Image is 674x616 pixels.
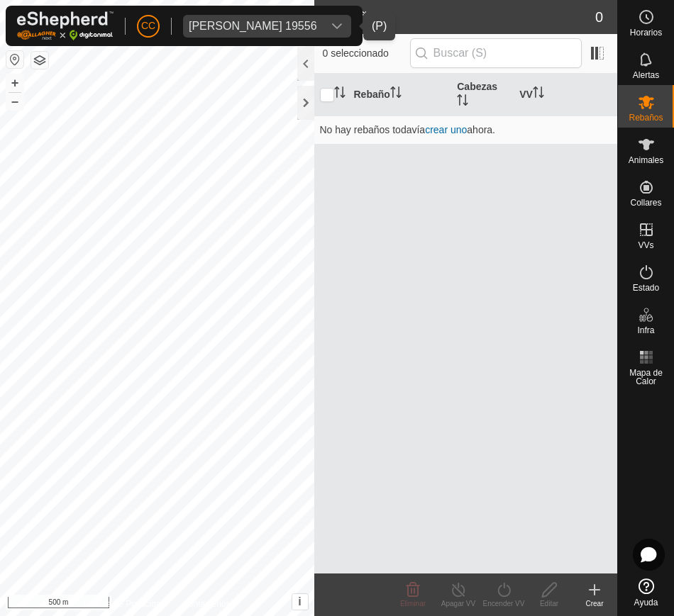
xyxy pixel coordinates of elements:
[314,116,618,144] td: No hay rebaños todavía ahora.
[451,74,514,116] th: Cabezas
[323,9,595,26] h2: Rebaños
[630,28,662,37] span: Horarios
[633,284,659,292] span: Estado
[348,74,452,116] th: Rebaño
[6,51,23,68] button: Restablecer Mapa
[334,89,346,100] p-sorticon: Activar para ordenar
[572,598,617,609] div: Crear
[618,573,674,612] a: Ayuda
[629,113,663,122] span: Rebaños
[457,96,468,108] p-sorticon: Activar para ordenar
[637,326,654,335] span: Infra
[630,198,661,207] span: Collares
[595,6,603,28] span: 0
[17,11,114,40] img: Logo Gallagher
[533,89,544,100] p-sorticon: Activar para ordenar
[638,241,653,250] span: VVs
[621,369,670,386] span: Mapa de Calor
[182,598,230,610] a: Contáctenos
[141,18,155,33] span: CC
[410,38,582,68] input: Buscar (S)
[183,15,323,38] span: Inaki Ortiz de Zarate 19556
[31,52,48,69] button: Capas del Mapa
[481,598,526,609] div: Encender VV
[6,93,23,110] button: –
[629,156,663,164] span: Animales
[633,71,659,79] span: Alertas
[526,598,572,609] div: Editar
[400,600,426,607] span: Eliminar
[84,598,165,610] a: Política de Privacidad
[189,21,317,32] div: [PERSON_NAME] 19556
[425,124,467,135] a: crear uno
[514,74,617,116] th: VV
[323,46,410,61] span: 0 seleccionado
[298,595,301,607] span: i
[390,89,402,100] p-sorticon: Activar para ordenar
[634,598,658,607] span: Ayuda
[323,15,351,38] div: dropdown trigger
[6,74,23,91] button: +
[436,598,481,609] div: Apagar VV
[292,594,308,610] button: i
